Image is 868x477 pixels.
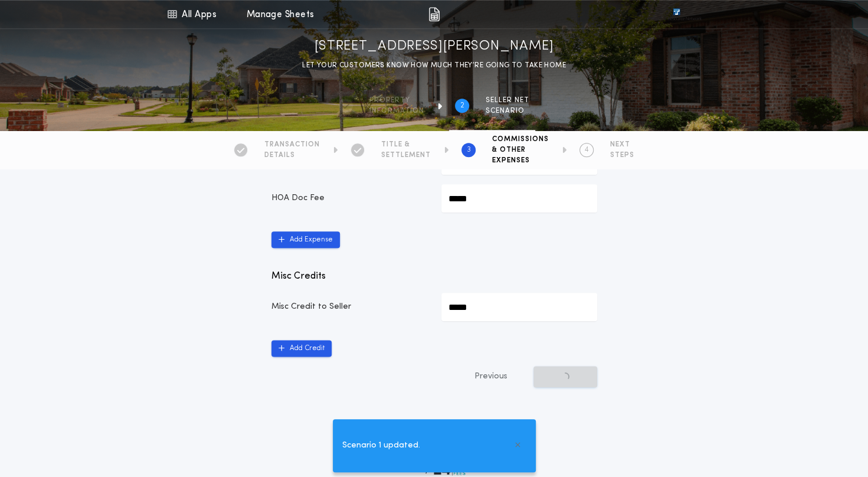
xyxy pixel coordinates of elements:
p: Misc Credits [271,269,597,283]
p: LET YOUR CUSTOMERS KNOW HOW MUCH THEY’RE GOING TO TAKE HOME [302,60,566,71]
span: Property [369,96,424,105]
span: TITLE & [381,140,431,149]
span: SETTLEMENT [381,151,431,160]
p: Misc Credit to Seller [271,301,427,313]
h2: 2 [460,101,464,110]
p: HOA Doc Fee [271,192,427,204]
button: Previous [451,366,531,387]
h2: 3 [467,145,471,155]
h1: [STREET_ADDRESS][PERSON_NAME] [315,37,554,56]
button: Add Credit [271,340,332,357]
button: Add Expense [271,231,340,248]
h2: 4 [585,145,589,155]
span: COMMISSIONS [492,135,549,144]
span: SELLER NET [486,96,529,105]
span: DETAILS [264,151,320,160]
span: SCENARIO [486,106,529,116]
span: EXPENSES [492,156,549,165]
span: TRANSACTION [264,140,320,149]
span: Scenario 1 updated. [342,439,420,452]
span: & OTHER [492,145,549,155]
img: img [428,7,440,21]
img: vs-icon [651,8,701,20]
span: NEXT [610,140,634,149]
span: information [369,106,424,116]
span: STEPS [610,151,634,160]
